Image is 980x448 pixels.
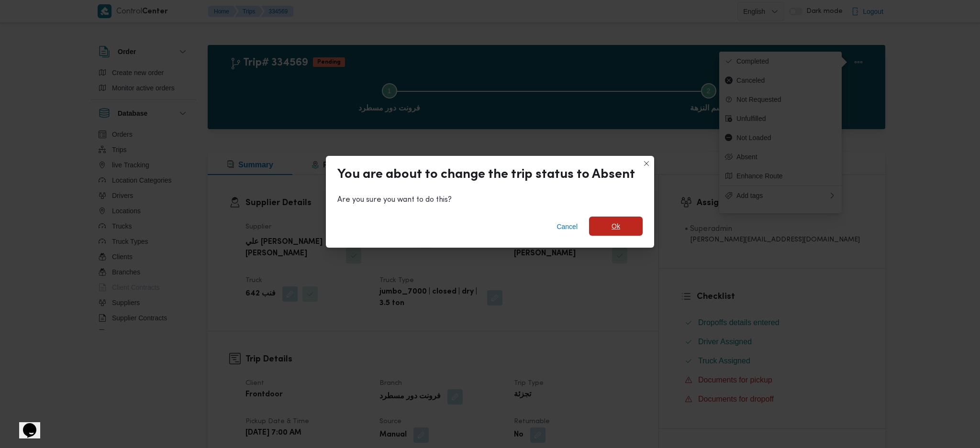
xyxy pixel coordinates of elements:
[337,194,643,206] div: Are you sure you want to do this?
[337,167,635,183] div: You are about to change the trip status to Absent
[557,221,578,232] span: Cancel
[641,158,652,169] button: Closes this modal window
[553,217,581,236] button: Cancel
[589,217,643,236] button: Ok
[612,220,620,232] span: Ok
[10,410,40,438] iframe: chat widget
